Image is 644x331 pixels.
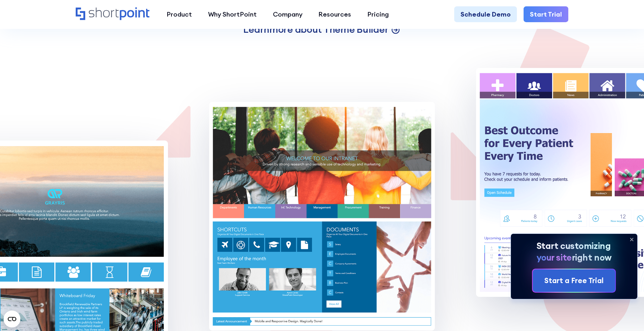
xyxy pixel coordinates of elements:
[367,10,389,19] div: Pricing
[311,6,359,23] a: Resources
[454,6,517,23] a: Schedule Demo
[533,269,615,292] a: Start a Free Trial
[167,10,192,19] div: Product
[273,10,302,19] div: Company
[243,23,388,36] p: more about Theme Builder
[209,102,435,331] img: SharePoint Templates
[318,10,351,19] div: Resources
[200,6,265,23] a: Why ShortPoint
[208,10,257,19] div: Why ShortPoint
[76,7,151,21] a: Home
[243,23,400,36] a: Learnmore about Theme Builder
[158,6,200,23] a: Product
[524,6,569,23] a: Start Trial
[359,6,397,23] a: Pricing
[243,23,269,35] span: Learn
[265,6,311,23] a: Company
[544,275,604,286] div: Start a Free Trial
[4,311,20,327] button: Open CMP widget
